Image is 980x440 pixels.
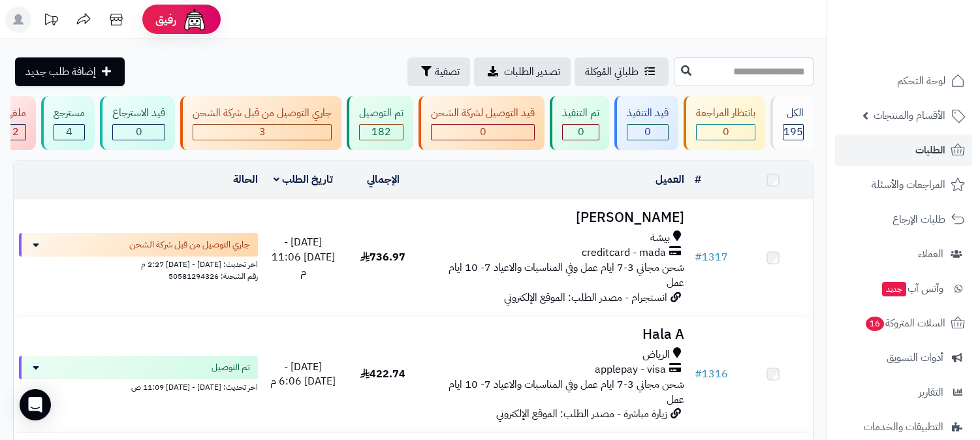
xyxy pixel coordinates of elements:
a: #1316 [695,366,728,382]
a: التقارير [835,377,972,408]
a: طلبات الإرجاع [835,204,972,235]
div: بانتظار المراجعة [696,106,755,121]
span: لوحة التحكم [897,72,945,90]
span: أدوات التسويق [887,349,943,367]
span: زيارة مباشرة - مصدر الطلب: الموقع الإلكتروني [496,406,667,422]
a: وآتس آبجديد [835,273,972,304]
span: التقارير [919,383,943,401]
span: 2 [12,124,19,140]
span: 3 [259,124,266,140]
span: طلبات الإرجاع [893,210,945,228]
a: قيد التنفيذ 0 [612,96,681,150]
a: إضافة طلب جديد [15,57,125,86]
span: الطلبات [915,141,945,159]
button: تصفية [407,57,470,86]
div: 0 [697,125,755,140]
span: [DATE] - [DATE] 6:06 م [270,359,336,390]
div: 2 [6,125,25,140]
a: تحديثات المنصة [35,7,67,36]
a: العملاء [835,238,972,270]
span: طلباتي المُوكلة [585,64,639,80]
span: الأقسام والمنتجات [874,106,945,125]
div: 182 [360,125,403,140]
a: السلات المتروكة16 [835,307,972,339]
div: قيد الاسترجاع [112,106,165,121]
span: 0 [136,124,142,140]
span: رفيق [155,12,176,27]
span: تصفية [435,64,460,80]
span: رقم الشحنة: 50581294326 [168,270,258,282]
span: # [695,366,702,382]
a: الطلبات [835,134,972,166]
a: الحالة [233,172,258,187]
a: بانتظار المراجعة 0 [681,96,768,150]
a: تاريخ الطلب [274,172,333,187]
span: جديد [882,282,906,296]
span: وآتس آب [881,279,943,298]
a: قيد التوصيل لشركة الشحن 0 [416,96,547,150]
h3: Hala A [428,327,684,342]
a: جاري التوصيل من قبل شركة الشحن 3 [178,96,344,150]
span: 0 [644,124,651,140]
img: ai-face.png [182,7,208,33]
span: انستجرام - مصدر الطلب: الموقع الإلكتروني [504,290,667,306]
h3: [PERSON_NAME] [428,210,684,225]
div: قيد التنفيذ [627,106,669,121]
a: # [695,172,701,187]
a: الإجمالي [367,172,400,187]
a: #1317 [695,249,728,265]
span: الرياض [642,347,670,362]
span: شحن مجاني 3-7 ايام عمل وفي المناسبات والاعياد 7- 10 ايام عمل [449,377,684,407]
a: العميل [656,172,684,187]
img: logo-2.png [891,17,968,44]
a: لوحة التحكم [835,65,972,97]
span: [DATE] - [DATE] 11:06 م [272,234,335,280]
span: # [695,249,702,265]
span: 195 [783,124,803,140]
div: 0 [432,125,534,140]
span: تم التوصيل [212,361,250,374]
div: 0 [627,125,668,140]
div: مسترجع [54,106,85,121]
div: اخر تحديث: [DATE] - [DATE] 2:27 م [19,257,258,270]
a: تصدير الطلبات [474,57,571,86]
span: 4 [66,124,72,140]
span: 0 [723,124,729,140]
span: 182 [371,124,391,140]
a: تم التوصيل 182 [344,96,416,150]
a: مسترجع 4 [39,96,97,150]
div: 0 [113,125,165,140]
span: applepay - visa [595,362,666,377]
span: العملاء [918,245,943,263]
span: التطبيقات والخدمات [864,418,943,436]
span: creditcard - mada [582,245,666,260]
div: الكل [783,106,804,121]
span: 0 [578,124,584,140]
span: بيشة [650,230,670,245]
div: قيد التوصيل لشركة الشحن [431,106,535,121]
div: جاري التوصيل من قبل شركة الشحن [193,106,332,121]
span: إضافة طلب جديد [25,64,96,80]
span: 0 [480,124,486,140]
div: 0 [563,125,599,140]
span: شحن مجاني 3-7 ايام عمل وفي المناسبات والاعياد 7- 10 ايام عمل [449,260,684,291]
div: 4 [54,125,84,140]
a: المراجعات والأسئلة [835,169,972,200]
a: أدوات التسويق [835,342,972,373]
div: اخر تحديث: [DATE] - [DATE] 11:09 ص [19,379,258,393]
span: تصدير الطلبات [504,64,560,80]
span: جاري التوصيل من قبل شركة الشحن [129,238,250,251]
span: 736.97 [360,249,405,265]
span: المراجعات والأسئلة [872,176,945,194]
div: Open Intercom Messenger [20,389,51,420]
div: تم التنفيذ [562,106,599,121]
div: تم التوصيل [359,106,403,121]
div: ملغي [5,106,26,121]
a: قيد الاسترجاع 0 [97,96,178,150]
a: الكل195 [768,96,816,150]
a: طلباتي المُوكلة [575,57,669,86]
span: السلات المتروكة [864,314,945,332]
div: 3 [193,125,331,140]
span: 422.74 [360,366,405,382]
a: تم التنفيذ 0 [547,96,612,150]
